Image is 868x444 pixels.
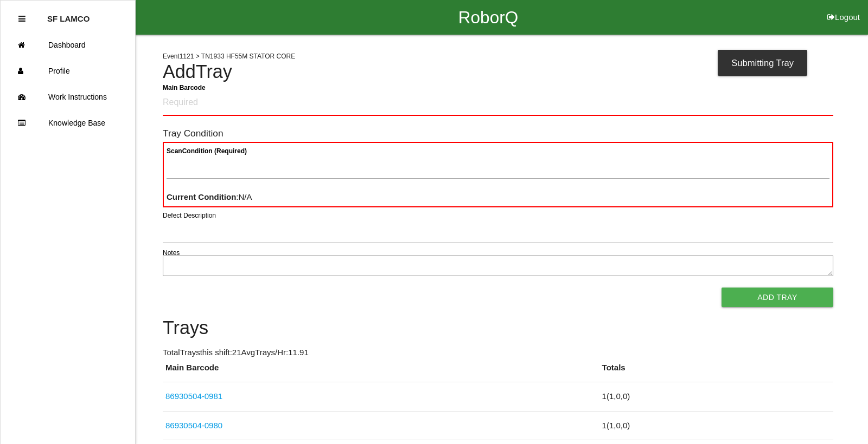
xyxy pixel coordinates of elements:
td: 1 ( 1 , 0 , 0 ) [599,382,833,412]
th: Main Barcode [163,362,599,382]
button: Add Tray [722,288,833,307]
a: Knowledge Base [1,110,135,136]
a: Work Instructions [1,84,135,110]
a: Dashboard [1,32,135,58]
b: Scan Condition (Required) [167,147,247,155]
span: : N/A [167,192,252,201]
h4: Trays [163,318,833,338]
a: 86930504-0981 [165,391,222,401]
a: 86930504-0980 [165,421,222,430]
h4: Add Tray [163,62,833,82]
td: 1 ( 1 , 0 , 0 ) [599,411,833,440]
th: Totals [599,362,833,382]
b: Main Barcode [163,83,206,91]
p: Total Trays this shift: 21 Avg Trays /Hr: 11.91 [163,347,833,359]
div: Submitting Tray [718,50,807,76]
input: Required [163,90,833,116]
h6: Tray Condition [163,128,833,139]
label: Defect Description [163,211,216,220]
div: Close [18,6,25,32]
b: Current Condition [167,192,236,201]
a: Profile [1,58,135,84]
span: Event 1121 > TN1933 HF55M STATOR CORE [163,53,295,60]
label: Notes [163,248,180,258]
p: SF LAMCO [47,6,90,23]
